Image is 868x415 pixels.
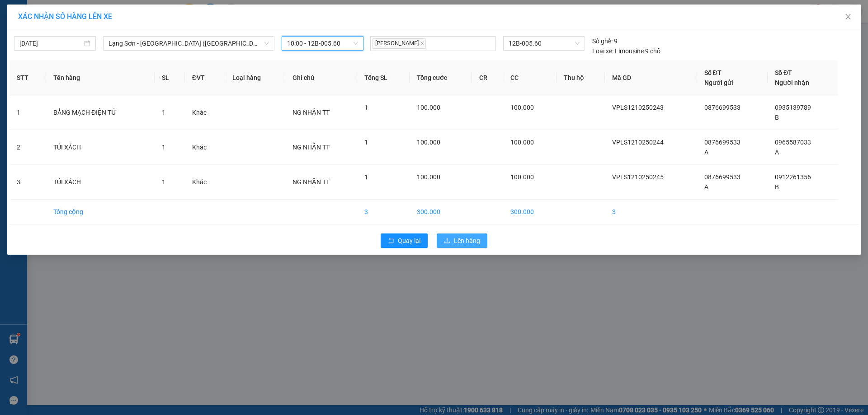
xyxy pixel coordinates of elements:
span: down [264,41,269,46]
span: B [775,114,779,121]
th: SL [155,61,185,95]
input: 12/10/2025 [19,38,82,48]
span: close [844,13,852,20]
div: Limousine 9 chỗ [592,46,660,56]
span: 0912261356 [775,173,811,181]
th: Ghi chú [285,61,357,95]
th: CR [472,61,504,95]
span: Lạng Sơn - Hà Nội (Limousine) [108,37,269,50]
span: NG NHẬN TT [292,178,330,186]
td: 300.000 [410,200,472,224]
td: 3 [605,200,697,224]
span: 100.000 [510,173,534,181]
span: 1 [364,139,368,146]
td: 1 [9,95,46,130]
td: TÚI XÁCH [46,165,155,200]
span: XÁC NHẬN SỐ HÀNG LÊN XE [18,12,112,21]
span: Người nhận [775,79,809,86]
span: 0876699533 [704,173,741,181]
span: 10:00 - 12B-005.60 [287,37,358,50]
span: Số ĐT [704,69,722,76]
th: STT [9,61,46,95]
td: 3 [357,200,410,224]
span: 0965587033 [775,139,811,146]
span: 100.000 [510,139,534,146]
span: 100.000 [417,104,440,111]
span: VPLS1210250244 [612,139,664,146]
td: Khác [185,165,225,200]
td: Tổng cộng [46,200,155,224]
span: Loại xe: [592,46,613,56]
span: B [775,183,779,191]
span: A [704,183,708,191]
span: 1 [364,173,368,181]
span: 0876699533 [704,139,741,146]
button: rollbackQuay lại [381,233,428,248]
span: 1 [162,109,165,116]
button: Close [835,5,861,30]
span: 1 [364,104,368,111]
span: Số ghế: [592,36,613,46]
span: A [775,149,779,156]
th: Tên hàng [46,61,155,95]
td: TÚI XÁCH [46,130,155,165]
span: [PERSON_NAME] [373,38,426,49]
td: BẢNG MẠCH ĐIỆN TỬ [46,95,155,130]
th: Mã GD [605,61,697,95]
button: uploadLên hàng [437,233,487,248]
span: close [420,41,425,46]
span: 0935139789 [775,104,811,111]
span: Người gửi [704,79,733,86]
td: Khác [185,130,225,165]
span: 1 [162,178,165,186]
td: 300.000 [503,200,556,224]
td: 3 [9,165,46,200]
span: 100.000 [417,139,440,146]
td: 2 [9,130,46,165]
span: upload [444,238,450,245]
span: NG NHẬN TT [292,144,330,151]
td: Khác [185,95,225,130]
span: Số ĐT [775,69,792,76]
span: A [704,149,708,156]
span: 1 [162,144,165,151]
th: Loại hàng [225,61,285,95]
span: VPLS1210250243 [612,104,664,111]
span: rollback [388,238,394,245]
span: 100.000 [417,173,440,181]
th: Tổng cước [410,61,472,95]
span: Quay lại [398,236,420,246]
th: ĐVT [185,61,225,95]
th: Thu hộ [557,61,605,95]
th: CC [503,61,556,95]
span: 100.000 [510,104,534,111]
th: Tổng SL [357,61,410,95]
span: VPLS1210250245 [612,173,664,181]
span: 12B-005.60 [509,37,579,50]
span: 0876699533 [704,104,741,111]
div: 9 [592,36,618,46]
span: NG NHẬN TT [292,109,330,116]
span: Lên hàng [454,236,480,246]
